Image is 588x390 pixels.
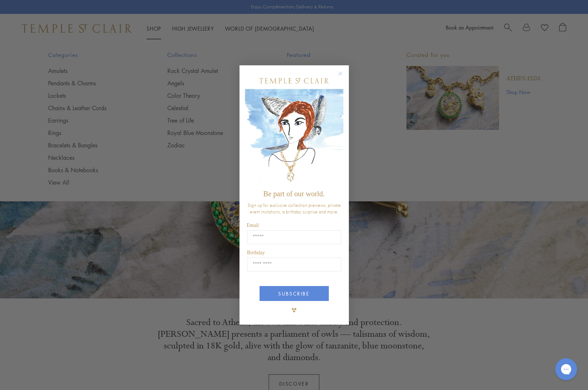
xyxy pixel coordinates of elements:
[260,78,329,84] img: Temple St. Clair
[247,223,259,228] span: Email
[260,286,329,301] button: SUBSCRIBE
[339,73,348,82] button: Close dialog
[245,89,343,186] img: c4a9eb12-d91a-4d4a-8ee0-386386f4f338.jpeg
[248,202,341,215] span: Sign up for exclusive collection previews, private event invitations, a birthday surprise and more.
[552,356,581,383] iframe: Gorgias live chat messenger
[287,303,301,317] img: TSC
[247,230,341,244] input: Email
[247,250,265,255] span: Birthday
[263,190,324,198] span: Be part of our world.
